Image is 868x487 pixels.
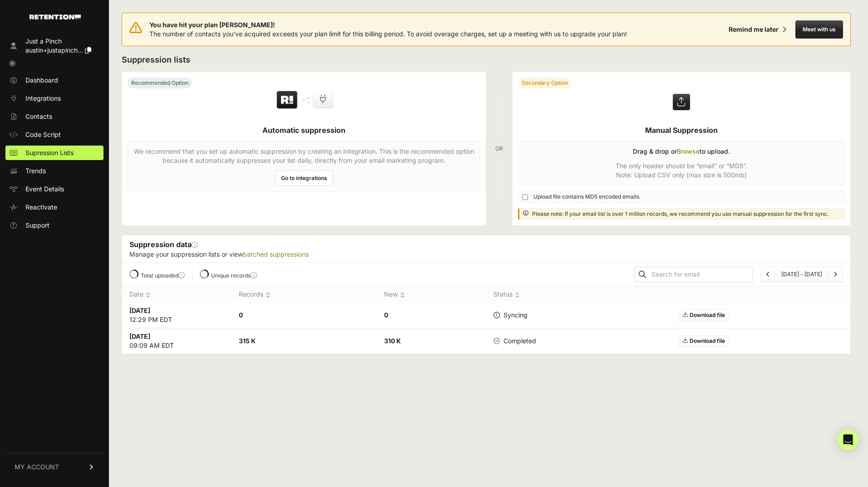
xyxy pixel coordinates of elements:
[128,78,192,88] div: Recommended Option
[25,166,46,175] span: Trends
[533,193,641,200] span: Upload file contains MD5 encoded emails.
[239,311,243,319] strong: 0
[276,90,299,110] img: Retention
[25,148,74,157] span: Supression Lists
[15,463,59,472] span: MY ACCOUNT
[266,292,271,298] img: no_sort-eaf950dc5ab64cae54d48a5578032e96f70b2ecb7d747501f34c8f2db400fb66.gif
[275,170,333,186] a: Go to integrations
[5,91,104,106] a: Integrations
[679,309,729,321] a: Download file
[25,185,64,194] span: Event Details
[122,302,232,328] td: 12:29 PM EDT
[302,102,310,103] img: integration
[129,250,843,259] p: Manage your suppression lists or view
[515,292,520,298] img: no_sort-eaf950dc5ab64cae54d48a5578032e96f70b2ecb7d747501f34c8f2db400fb66.gif
[25,37,91,46] div: Just a Pinch
[232,286,377,303] th: Records
[495,72,503,226] div: OR
[25,46,83,54] span: austin+justapinch...
[122,328,232,354] td: 09:09 AM EDT
[30,15,81,19] img: Retention.com
[149,20,627,29] span: You have hit your plan [PERSON_NAME]!
[129,332,150,340] strong: [DATE]
[837,429,859,451] div: Open Intercom Messenger
[400,292,405,298] img: no_sort-eaf950dc5ab64cae54d48a5578032e96f70b2ecb7d747501f34c8f2db400fb66.gif
[122,235,850,263] div: Suppression data
[141,272,185,279] label: Total uploaded
[650,268,753,281] input: Search for email
[122,54,851,66] h2: Suppression lists
[725,21,790,38] button: Remind me later
[243,250,309,258] a: batched suppressions
[5,218,104,233] a: Support
[5,146,104,160] a: Supression Lists
[133,147,474,165] p: We recommend that you set up automatic suppression by creating an Integration. This is the recomm...
[25,76,58,85] span: Dashboard
[262,125,345,136] h5: Automatic suppression
[384,337,401,345] strong: 310 K
[239,337,256,345] strong: 315 K
[729,25,779,34] div: Remind me later
[493,336,536,346] span: Completed
[25,203,57,212] span: Reactivate
[5,34,104,58] a: Just a Pinch austin+justapinch...
[5,164,104,178] a: Trends
[493,311,528,320] span: Syncing
[795,20,843,39] button: Meet with us
[5,453,104,481] a: MY ACCOUNT
[146,292,151,298] img: no_sort-eaf950dc5ab64cae54d48a5578032e96f70b2ecb7d747501f34c8f2db400fb66.gif
[25,130,61,139] span: Code Script
[377,286,486,303] th: New
[486,286,559,303] th: Status
[5,127,104,142] a: Code Script
[679,335,729,347] a: Download file
[302,100,310,101] img: integration
[129,307,150,314] strong: [DATE]
[25,221,49,230] span: Support
[760,267,843,282] nav: Page navigation
[5,73,104,88] a: Dashboard
[766,271,770,278] a: Previous
[122,286,232,303] th: Date
[5,109,104,124] a: Contacts
[149,30,627,38] span: The number of contacts you've acquired exceeds your plan limit for this billing period. To avoid ...
[5,200,104,214] a: Reactivate
[25,94,61,103] span: Integrations
[5,182,104,196] a: Event Details
[522,194,528,200] input: Upload file contains MD5 encoded emails.
[211,272,257,279] label: Unique records
[775,271,828,278] li: [DATE] - [DATE]
[833,271,837,278] a: Next
[25,112,52,121] span: Contacts
[384,311,388,319] strong: 0
[302,97,310,99] img: integration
